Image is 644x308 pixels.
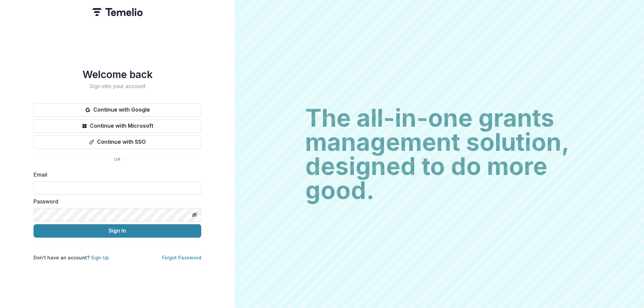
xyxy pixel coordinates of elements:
label: Password [34,197,197,205]
p: Don't have an account? [34,254,109,261]
h1: Welcome back [34,68,201,80]
label: Email [34,171,197,179]
a: Forgot Password [162,255,201,260]
button: Continue with Microsoft [34,119,201,133]
button: Continue with Google [34,103,201,117]
button: Continue with SSO [34,135,201,149]
img: Temelio [92,8,143,16]
button: Sign In [34,224,201,238]
button: Toggle password visibility [189,209,200,220]
a: Sign Up [91,255,109,260]
h2: Sign into your account [34,83,201,89]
